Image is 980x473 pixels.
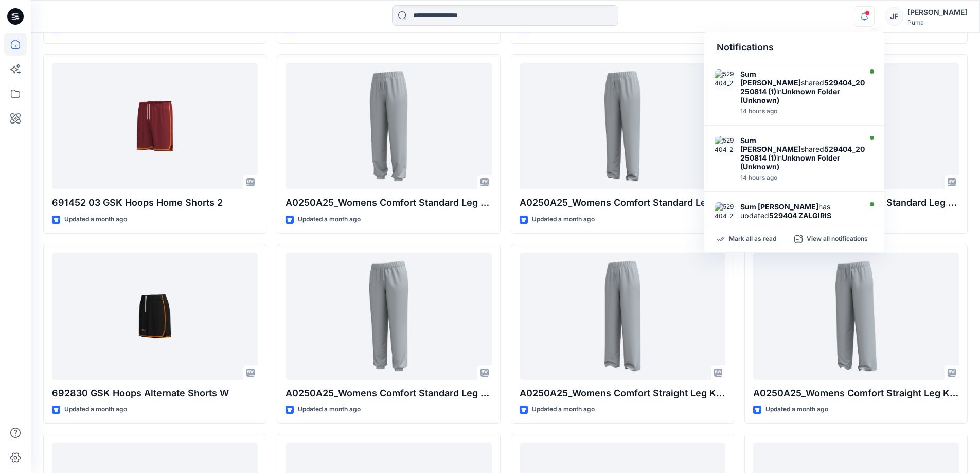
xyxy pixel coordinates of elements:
[740,87,840,104] strong: Unknown Folder (Unknown)
[715,69,735,90] img: 529404_20250814 (1)
[740,136,868,171] div: shared in
[286,253,491,380] a: A0250A25_Womens Comfort Standard Leg Knit Pants_Mid Waist_Closed cuff_CV01
[715,136,735,156] img: 529404_20250814 (1)
[740,69,868,104] div: shared in
[298,214,361,225] p: Updated a month ago
[520,253,725,380] a: A0250A25_Womens Comfort Straight Leg Knit Pants_High Waist_CV05
[286,63,491,190] a: A0250A25_Womens Comfort Standard Leg Knit Pants_High Waist_Closed cuff_CV01
[740,202,818,211] strong: Sum [PERSON_NAME]
[52,386,258,400] p: 692830 GSK Hoops Alternate Shorts W
[885,7,903,26] div: JF
[715,202,735,223] img: 529404_20250814 (1)
[52,63,258,190] a: 691452 03 GSK Hoops Home Shorts 2
[64,404,127,415] p: Updated a month ago
[740,153,840,171] strong: Unknown Folder (Unknown)
[740,78,865,96] strong: 529404_20250814 (1)
[740,202,859,237] div: has updated with
[532,214,595,225] p: Updated a month ago
[286,386,491,400] p: A0250A25_Womens Comfort Standard Leg Knit Pants_Mid Waist_Closed cuff_CV01
[532,404,595,415] p: Updated a month ago
[729,235,776,244] p: Mark all as read
[740,108,868,115] div: Monday, August 18, 2025 04:36
[298,404,361,415] p: Updated a month ago
[286,196,491,210] p: A0250A25_Womens Comfort Standard Leg Knit Pants_High Waist_Closed cuff_CV01
[52,253,258,380] a: 692830 GSK Hoops Alternate Shorts W
[52,196,258,210] p: 691452 03 GSK Hoops Home Shorts 2
[765,404,828,415] p: Updated a month ago
[740,174,868,181] div: Monday, August 18, 2025 04:35
[740,69,801,87] strong: Sum [PERSON_NAME]
[520,386,725,400] p: A0250A25_Womens Comfort Straight Leg Knit Pants_High Waist_CV05
[740,145,865,162] strong: 529404_20250814 (1)
[520,196,725,210] p: A0250A25_Womens Comfort Standard Leg Knit Pants_High Waist_Open Hem_CV02
[520,63,725,190] a: A0250A25_Womens Comfort Standard Leg Knit Pants_High Waist_Open Hem_CV02
[64,214,127,225] p: Updated a month ago
[740,136,801,153] strong: Sum [PERSON_NAME]
[704,32,884,63] div: Notifications
[907,6,967,19] div: [PERSON_NAME]
[807,235,868,244] p: View all notifications
[740,211,831,237] strong: 529404 ZALGIRIS Fundamentals Short..
[907,19,967,26] div: Puma
[753,253,959,380] a: A0250A25_Womens Comfort Straight Leg Knit Pants_Mid Waist_CV05
[753,386,959,400] p: A0250A25_Womens Comfort Straight Leg Knit Pants_Mid Waist_CV05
